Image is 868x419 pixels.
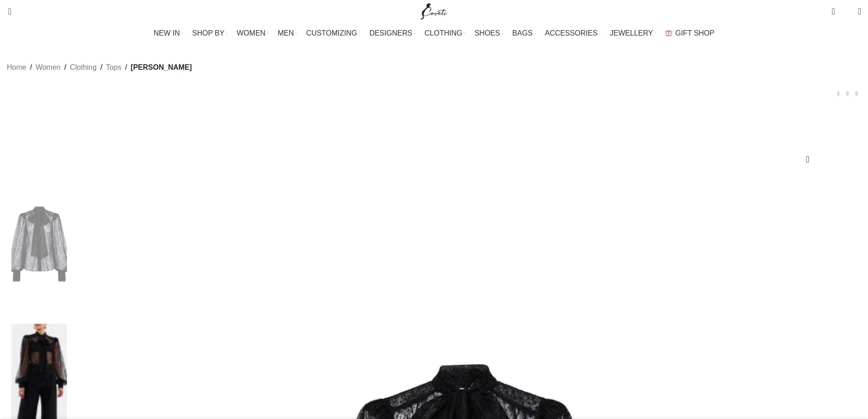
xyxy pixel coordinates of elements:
[852,89,861,98] a: Next product
[7,62,26,73] a: Home
[512,24,535,42] a: BAGS
[192,24,228,42] a: SHOP BY
[154,24,183,42] a: NEW IN
[370,29,412,37] span: DESIGNERS
[11,169,67,319] img: Rebecca Vallance Ethel Blouse
[7,62,192,73] nav: Breadcrumb
[675,29,714,37] span: GIFT SHOP
[278,24,297,42] a: MEN
[665,24,714,42] a: GIFT SHOP
[844,9,851,16] span: 0
[70,62,97,73] a: Clothing
[512,29,532,37] span: BAGS
[106,62,122,73] a: Tops
[131,62,192,73] span: [PERSON_NAME]
[425,29,462,37] span: CLOTHING
[474,29,500,37] span: SHOES
[36,62,61,73] a: Women
[370,24,416,42] a: DESIGNERS
[237,24,269,42] a: WOMEN
[474,24,503,42] a: SHOES
[306,24,360,42] a: CUSTOMIZING
[278,29,294,37] span: MEN
[425,24,466,42] a: CLOTHING
[192,29,225,37] span: SHOP BY
[610,24,656,42] a: JEWELLERY
[545,29,598,37] span: ACCESSORIES
[2,2,11,21] a: Search
[832,5,839,11] span: 0
[419,7,449,15] a: Site logo
[827,2,839,21] a: 0
[237,29,266,37] span: WOMEN
[610,29,653,37] span: JEWELLERY
[154,29,180,37] span: NEW IN
[665,30,672,36] img: GiftBag
[545,24,601,42] a: ACCESSORIES
[834,89,843,98] a: Previous product
[306,29,357,37] span: CUSTOMIZING
[2,24,866,42] div: Main navigation
[842,2,851,21] div: My Wishlist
